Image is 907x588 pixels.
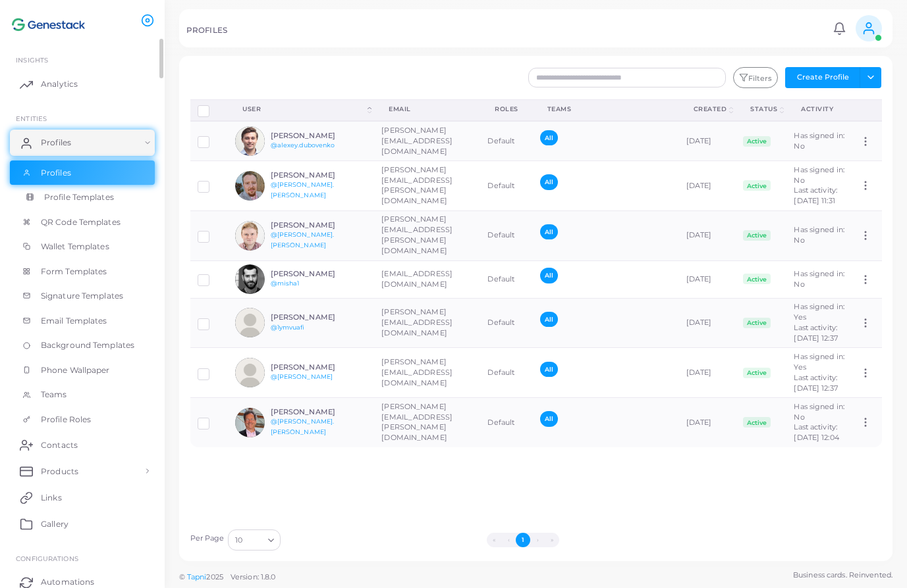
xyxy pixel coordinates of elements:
span: All [540,268,558,283]
td: [DATE] [679,298,736,348]
td: [DATE] [679,161,736,211]
span: Active [743,368,771,378]
a: Products [10,458,155,484]
a: Teams [10,382,155,407]
div: Status [750,105,777,114]
a: Profiles [10,160,155,185]
span: Has signed in: Yes [794,302,844,322]
span: All [540,312,558,327]
span: Last activity: [DATE] 12:37 [794,323,837,343]
a: @[PERSON_NAME].[PERSON_NAME] [271,231,335,249]
th: Row-selection [190,99,229,121]
span: Links [41,492,62,504]
img: avatar [235,308,265,337]
div: Search for option [228,529,281,551]
input: Search for option [244,533,263,547]
span: All [540,174,558,189]
span: Teams [41,389,67,401]
h5: PROFILES [186,26,227,35]
td: [DATE] [679,210,736,260]
span: Email Templates [41,315,107,327]
span: INSIGHTS [16,56,48,64]
a: @[PERSON_NAME].[PERSON_NAME] [271,418,335,435]
img: avatar [235,408,265,437]
td: Default [480,398,533,447]
span: Last activity: [DATE] 11:31 [794,185,837,205]
span: Active [743,318,771,328]
h6: [PERSON_NAME] [271,313,368,322]
span: Form Templates [41,266,107,278]
a: Analytics [10,71,155,97]
td: [DATE] [679,121,736,160]
span: Products [41,466,78,478]
label: Per Page [190,533,225,544]
td: [PERSON_NAME][EMAIL_ADDRESS][DOMAIN_NAME] [374,348,480,398]
a: Profile Roles [10,407,155,432]
a: Signature Templates [10,283,155,308]
td: Default [480,210,533,260]
button: Filters [733,67,778,88]
td: Default [480,348,533,398]
h6: [PERSON_NAME] [271,221,368,230]
th: Action [852,99,881,121]
span: Has signed in: No [794,402,844,422]
a: Form Templates [10,259,155,284]
td: [PERSON_NAME][EMAIL_ADDRESS][DOMAIN_NAME] [374,121,480,160]
span: All [540,411,558,426]
div: activity [801,105,838,114]
h6: [PERSON_NAME] [271,408,368,416]
img: avatar [235,358,265,387]
a: Phone Wallpaper [10,358,155,383]
span: Gallery [41,518,69,530]
span: All [540,224,558,239]
span: © [179,572,275,583]
span: Active [743,274,771,284]
div: Roles [495,105,518,114]
span: Active [743,417,771,428]
td: Default [480,161,533,211]
a: @alexey.dubovenko [271,141,335,149]
img: logo [12,12,85,37]
span: Version: 1.8.0 [231,572,276,581]
h6: [PERSON_NAME] [271,132,368,140]
span: All [540,362,558,377]
span: Has signed in: No [794,269,844,289]
span: Profiles [41,167,71,179]
a: @misha1 [271,280,300,287]
img: avatar [235,171,265,201]
span: Background Templates [41,339,134,351]
td: [EMAIL_ADDRESS][DOMAIN_NAME] [374,260,480,298]
span: Profile Templates [44,191,114,203]
img: avatar [235,221,265,251]
td: Default [480,121,533,160]
span: QR Code Templates [41,216,121,228]
td: [PERSON_NAME][EMAIL_ADDRESS][PERSON_NAME][DOMAIN_NAME] [374,398,480,447]
span: 2025 [206,572,223,583]
a: Wallet Templates [10,234,155,259]
button: Go to page 1 [516,533,530,547]
td: [DATE] [679,260,736,298]
span: Active [743,230,771,241]
span: Active [743,136,771,147]
td: Default [480,298,533,348]
a: Background Templates [10,333,155,358]
span: Has signed in: No [794,165,844,185]
a: @[PERSON_NAME] [271,373,333,380]
a: Tapni [187,572,207,581]
div: User [242,105,365,114]
span: All [540,130,558,145]
span: Phone Wallpaper [41,364,110,376]
div: Teams [547,105,665,114]
span: Last activity: [DATE] 12:37 [794,373,837,393]
img: avatar [235,126,265,156]
ul: Pagination [284,533,762,547]
div: Created [694,105,727,114]
a: Profiles [10,130,155,156]
td: [PERSON_NAME][EMAIL_ADDRESS][PERSON_NAME][DOMAIN_NAME] [374,161,480,211]
span: Profile Roles [41,414,91,426]
span: 10 [235,533,242,547]
span: Last activity: [DATE] 12:04 [794,422,838,442]
button: Create Profile [785,67,860,88]
td: [DATE] [679,398,736,447]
